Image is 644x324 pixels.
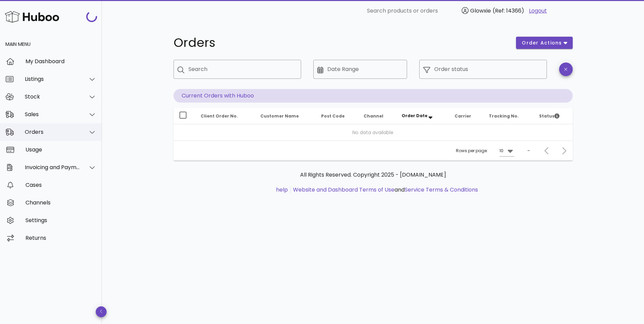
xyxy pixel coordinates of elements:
a: help [276,186,288,194]
span: Channel [364,113,383,119]
h1: Orders [173,37,508,49]
span: Order Date [402,113,427,119]
div: Cases [25,182,96,188]
span: Customer Name [260,113,299,119]
span: (Ref: 14366) [493,7,524,15]
th: Tracking No. [483,108,534,124]
th: Channel [358,108,396,124]
span: Glowxie [470,7,491,15]
div: – [527,148,530,154]
div: Listings [25,76,80,82]
div: Channels [25,199,96,206]
div: Invoicing and Payments [25,164,80,170]
p: All Rights Reserved. Copyright 2025 - [DOMAIN_NAME] [179,171,567,179]
th: Status [534,108,572,124]
span: order actions [521,39,562,47]
th: Client Order No. [195,108,255,124]
img: Huboo Logo [5,10,59,24]
div: Returns [25,235,96,241]
a: Logout [529,7,547,15]
span: Tracking No. [489,113,519,119]
div: Settings [25,217,96,223]
p: Current Orders with Huboo [173,89,573,103]
div: 10Rows per page: [499,145,514,156]
div: Sales [25,111,80,118]
th: Order Date: Sorted descending. Activate to remove sorting. [396,108,449,124]
div: Rows per page: [456,141,514,161]
span: Post Code [321,113,345,119]
span: Status [539,113,559,119]
th: Carrier [449,108,483,124]
div: Orders [25,129,80,135]
a: Website and Dashboard Terms of Use [293,186,394,194]
a: Service Terms & Conditions [405,186,478,194]
div: 10 [499,148,503,154]
th: Post Code [316,108,358,124]
li: and [291,186,478,194]
span: Client Order No. [201,113,238,119]
button: order actions [516,37,572,49]
div: Usage [25,146,96,153]
td: No data available [173,124,573,141]
span: Carrier [455,113,471,119]
div: Stock [25,93,80,100]
div: My Dashboard [25,58,96,65]
th: Customer Name [255,108,316,124]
